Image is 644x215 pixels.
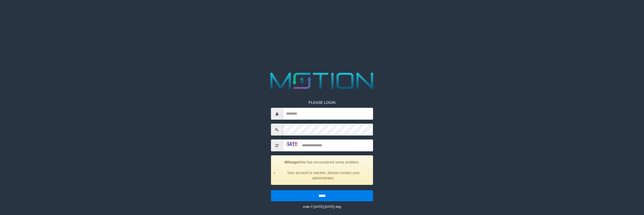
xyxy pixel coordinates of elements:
[284,160,300,164] strong: Whoops!
[303,205,341,209] small: code © [DATE]-[DATE] dwg
[271,100,373,105] p: PLEASE LOGIN
[286,141,299,147] img: captcha
[278,170,369,181] li: Your account is inactive, please contact your administrator.
[271,155,373,185] div: We has encountered some problem.
[266,70,378,92] img: MOTION_logo.png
